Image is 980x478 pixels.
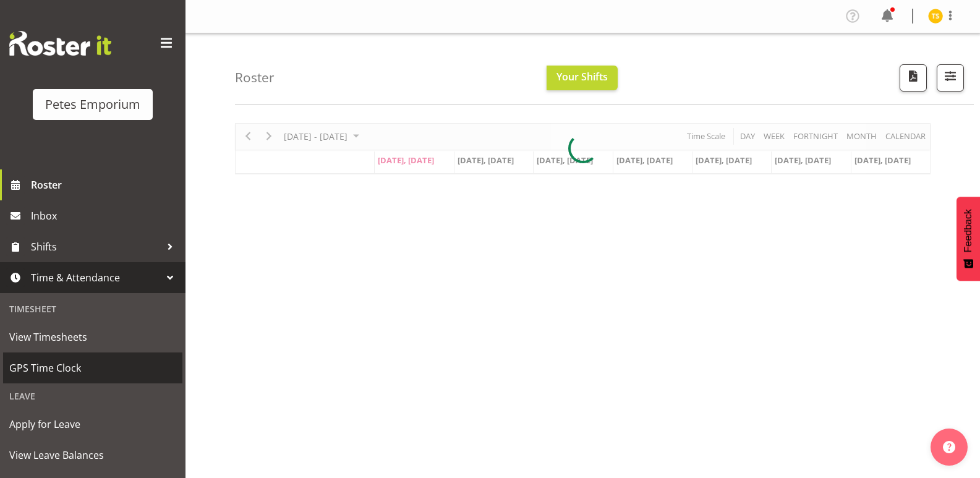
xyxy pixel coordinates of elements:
[9,359,176,377] span: GPS Time Clock
[957,197,980,281] button: Feedback - Show survey
[556,70,608,83] span: Your Shifts
[3,296,182,322] div: Timesheet
[9,415,176,433] span: Apply for Leave
[943,441,955,453] img: help-xxl-2.png
[937,64,964,92] button: Filter Shifts
[547,66,618,90] button: Your Shifts
[9,446,176,464] span: View Leave Balances
[31,268,161,287] span: Time & Attendance
[45,95,140,114] div: Petes Emporium
[31,207,179,225] span: Inbox
[31,176,179,194] span: Roster
[3,352,182,383] a: GPS Time Clock
[9,31,111,56] img: Rosterit website logo
[900,64,927,92] button: Download a PDF of the roster according to the set date range.
[9,328,176,346] span: View Timesheets
[235,70,275,85] h4: Roster
[3,383,182,409] div: Leave
[3,409,182,440] a: Apply for Leave
[31,237,161,256] span: Shifts
[3,440,182,471] a: View Leave Balances
[963,209,974,252] span: Feedback
[928,9,943,23] img: tamara-straker11292.jpg
[3,322,182,352] a: View Timesheets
